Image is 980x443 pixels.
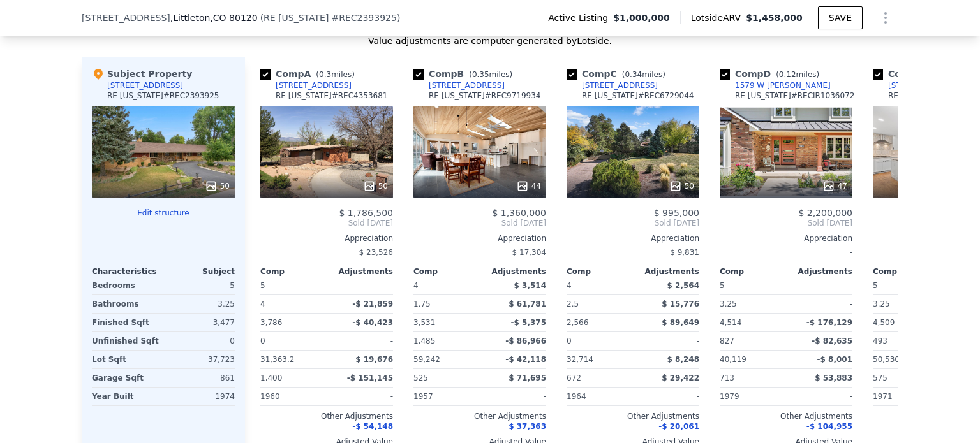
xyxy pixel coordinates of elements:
span: , Littleton [170,11,258,24]
span: ( miles) [311,70,359,79]
div: Appreciation [720,233,852,243]
div: RE [US_STATE] # RECIR1036072 [735,91,854,101]
span: 493 [873,337,887,345]
span: 0.35 [472,70,489,79]
span: 713 [720,374,734,382]
span: [STREET_ADDRESS] [82,11,170,24]
span: -$ 20,061 [658,422,699,431]
div: Value adjustments are computer generated by Lotside . [82,34,898,47]
span: 4,509 [873,318,895,327]
div: - [329,388,393,405]
div: 1579 W [PERSON_NAME] [735,80,831,91]
div: - [789,388,852,405]
div: 1971 [873,388,937,405]
div: 5 [166,277,235,294]
a: [STREET_ADDRESS] [873,80,964,91]
span: $1,000,000 [613,11,670,24]
span: 5 [720,281,725,290]
div: Comp E [873,68,976,80]
div: - [635,388,699,405]
div: 4 [260,295,324,313]
div: RE [US_STATE] # REC4353681 [276,91,388,101]
span: Sold [DATE] [567,218,699,228]
div: [STREET_ADDRESS] [107,80,183,91]
div: 1960 [260,388,324,405]
span: 5 [873,281,878,290]
div: - [789,295,852,313]
span: 525 [413,374,428,382]
div: - [329,332,393,350]
div: 3,477 [166,314,235,331]
span: 59,242 [413,355,440,364]
div: Finished Sqft [92,314,161,331]
span: $ 15,776 [662,300,699,309]
div: 1957 [413,388,477,405]
div: Comp [720,266,786,277]
span: $ 19,676 [355,355,393,364]
div: [STREET_ADDRESS] [429,80,505,91]
div: 1974 [166,388,235,405]
span: -$ 151,145 [347,374,393,382]
span: ( miles) [771,70,824,79]
span: $ 1,786,500 [339,208,393,218]
span: -$ 82,635 [812,337,852,345]
span: 0.12 [779,70,796,79]
span: # REC2393925 [331,13,396,23]
div: [STREET_ADDRESS] [582,80,658,91]
div: 50 [669,180,694,192]
span: -$ 40,423 [352,318,393,327]
span: $ 995,000 [654,208,699,218]
div: 1.75 [413,295,477,313]
div: RE [US_STATE] # REC6729044 [582,91,694,101]
span: $ 53,883 [815,374,852,382]
div: 47 [822,180,847,192]
span: $ 37,363 [509,422,546,431]
span: $ 23,526 [359,248,393,257]
div: ( ) [260,11,401,24]
span: $ 89,649 [662,318,699,327]
span: 4,514 [720,318,741,327]
span: 2,566 [567,318,588,327]
span: 827 [720,337,734,345]
span: 0 [260,337,265,345]
span: ( miles) [617,70,671,79]
div: 861 [166,369,235,387]
span: $ 1,360,000 [492,208,546,218]
div: - [789,277,852,294]
div: Adjustments [633,266,699,277]
span: $ 9,831 [670,248,699,257]
div: Lot Sqft [92,351,161,368]
span: Sold [DATE] [413,218,546,228]
div: 3.25 [873,295,937,313]
div: Appreciation [567,233,699,243]
div: - [635,332,699,350]
div: Adjustments [480,266,546,277]
span: Sold [DATE] [260,218,393,228]
div: Comp [873,266,939,277]
div: 3.25 [720,295,783,313]
div: Appreciation [260,233,393,243]
span: $ 3,514 [514,281,546,290]
span: -$ 176,129 [806,318,852,327]
div: Other Adjustments [567,411,699,421]
span: 0.3 [319,70,331,79]
span: $ 29,422 [662,374,699,382]
span: $ 8,248 [667,355,699,364]
div: Comp [567,266,633,277]
span: 4 [413,281,419,290]
span: 672 [567,374,581,382]
a: 1579 W [PERSON_NAME] [720,80,831,91]
span: -$ 21,859 [352,300,393,309]
div: 1979 [720,388,783,405]
span: $ 17,304 [512,248,546,257]
span: Active Listing [548,11,613,24]
span: 32,714 [567,355,593,364]
div: RE [US_STATE] # REC2393925 [107,91,219,101]
span: -$ 5,375 [511,318,546,327]
span: $ 2,564 [667,281,699,290]
div: 50 [205,180,230,192]
span: 0 [567,337,572,345]
span: -$ 8,001 [817,355,852,364]
div: Comp [260,266,327,277]
span: 4 [567,281,572,290]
